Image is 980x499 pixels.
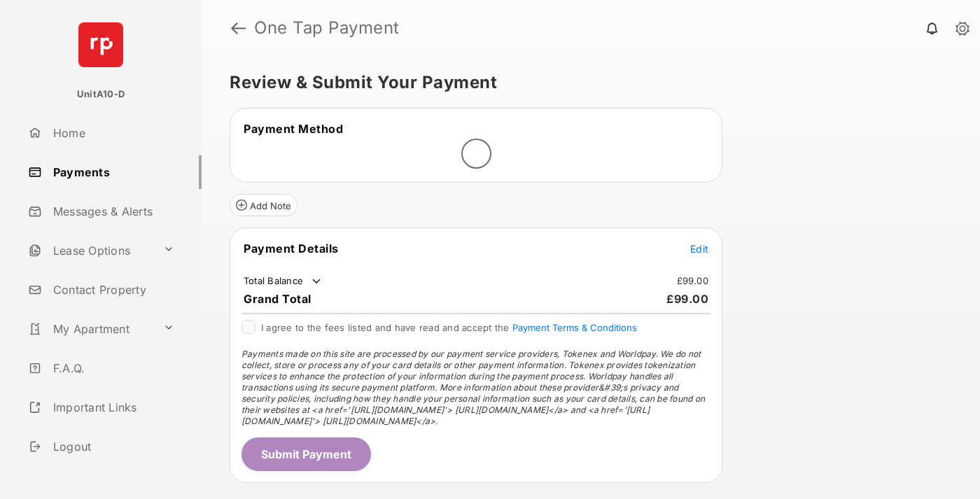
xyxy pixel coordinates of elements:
img: svg+xml;base64,PHN2ZyB4bWxucz0iaHR0cDovL3d3dy53My5vcmcvMjAwMC9zdmciIHdpZHRoPSI2NCIgaGVpZ2h0PSI2NC... [78,22,123,67]
a: Payments [22,155,202,189]
td: Total Balance [243,274,323,288]
button: Add Note [230,194,297,216]
button: Edit [690,241,708,255]
a: F.A.Q. [22,351,202,385]
span: Grand Total [244,292,311,306]
span: Payment Method [244,122,343,136]
span: Payments made on this site are processed by our payment service providers, Tokenex and Worldpay. ... [241,349,705,426]
span: I agree to the fees listed and have read and accept the [261,322,637,333]
a: My Apartment [22,312,157,346]
a: Contact Property [22,273,202,307]
a: Logout [22,430,202,463]
a: Important Links [22,391,180,424]
td: £99.00 [676,274,710,287]
h5: Review & Submit Your Payment [230,74,941,91]
span: £99.00 [666,292,708,306]
span: Edit [690,243,708,255]
button: Submit Payment [241,437,371,471]
a: Messages & Alerts [22,195,202,228]
a: Home [22,116,202,150]
p: UnitA10-D [77,87,125,101]
strong: One Tap Payment [254,20,400,36]
a: Lease Options [22,234,157,267]
span: Payment Details [244,241,339,255]
button: I agree to the fees listed and have read and accept the [512,322,637,333]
